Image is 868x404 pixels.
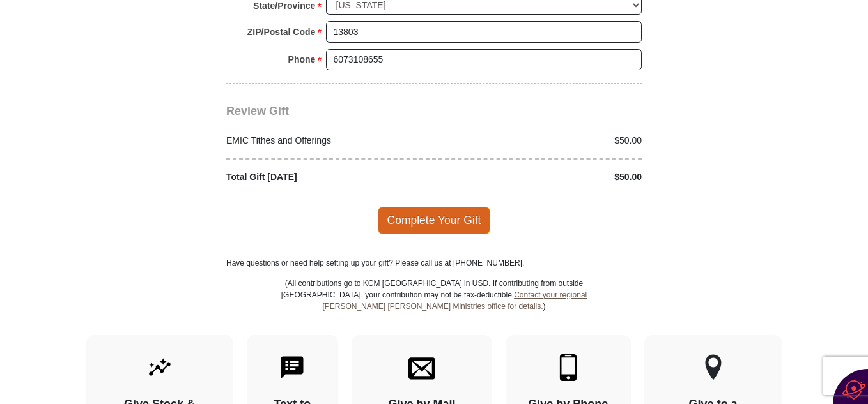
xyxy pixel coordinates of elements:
[378,207,491,234] span: Complete Your Gift
[434,170,649,184] div: $50.00
[704,354,722,381] img: other-region
[408,354,435,381] img: envelope.svg
[220,134,435,147] div: EMIC Tithes and Offerings
[288,50,316,68] strong: Phone
[434,134,649,147] div: $50.00
[555,354,582,381] img: mobile.svg
[226,105,289,117] span: Review Gift
[220,170,435,184] div: Total Gift [DATE]
[322,290,587,311] a: Contact your regional [PERSON_NAME] [PERSON_NAME] Ministries office for details.
[247,23,316,41] strong: ZIP/Postal Code
[146,354,173,381] img: give-by-stock.svg
[226,257,642,269] p: Have questions or need help setting up your gift? Please call us at [PHONE_NUMBER].
[279,354,306,381] img: text-to-give.svg
[281,278,587,335] p: (All contributions go to KCM [GEOGRAPHIC_DATA] in USD. If contributing from outside [GEOGRAPHIC_D...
